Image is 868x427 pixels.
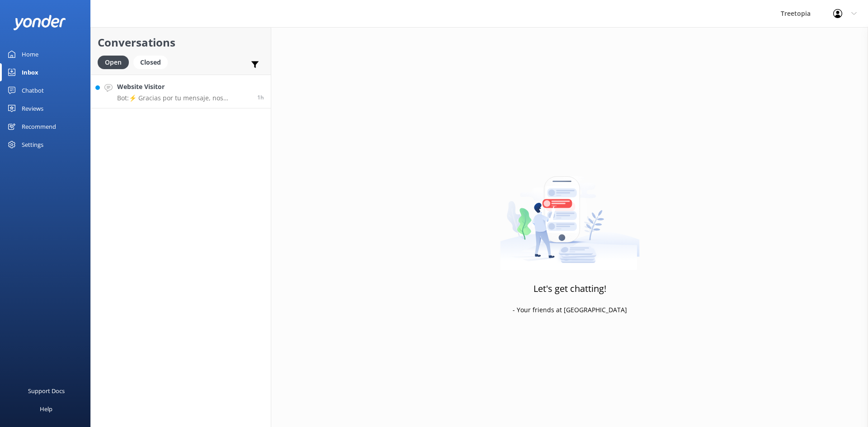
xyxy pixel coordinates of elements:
[533,282,606,296] h3: Let's get chatting!
[513,305,627,315] p: - Your friends at [GEOGRAPHIC_DATA]
[22,81,44,99] div: Chatbot
[98,34,264,51] h2: Conversations
[91,75,271,108] a: Website VisitorBot:⚡ Gracias por tu mensaje, nos pondremos en contacto contigo lo antes posible. ...
[500,157,640,270] img: artwork of a man stealing a conversation from at giant smartphone
[98,56,129,69] div: Open
[117,82,250,92] h4: Website Visitor
[117,94,250,102] p: Bot: ⚡ Gracias por tu mensaje, nos pondremos en contacto contigo lo antes posible. También puedes...
[98,57,133,67] a: Open
[14,15,66,30] img: yonder-white-logo.png
[22,136,43,154] div: Settings
[22,63,38,81] div: Inbox
[22,117,56,136] div: Recommend
[133,56,168,69] div: Closed
[22,45,38,63] div: Home
[40,400,52,418] div: Help
[28,382,65,400] div: Support Docs
[22,99,43,117] div: Reviews
[133,57,172,67] a: Closed
[257,94,264,101] span: 04:02pm 13-Aug-2025 (UTC -06:00) America/Mexico_City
